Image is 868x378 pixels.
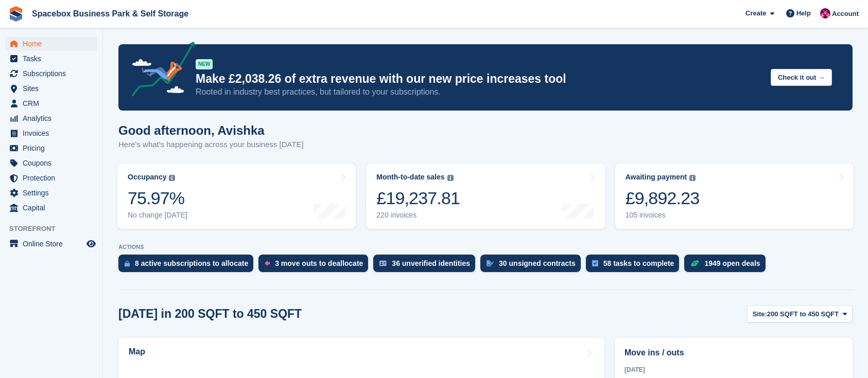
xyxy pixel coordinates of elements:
[8,6,24,22] img: stora-icon-8386f47178a22dfd0bd8f6a31ec36ba5ce8667c1dd55bd0f319d3a0aa187defe.svg
[5,66,97,81] a: menu
[128,188,187,209] div: 75.97%
[123,42,195,100] img: price-adjustments-announcement-icon-8257ccfd72463d97f412b2fc003d46551f7dbcb40ab6d574587a9cd5c0d94...
[23,237,84,251] span: Online Store
[28,5,193,22] a: Spacebox Business Park & Self Storage
[753,309,767,319] span: Site:
[169,175,175,181] img: icon-info-grey-7440780725fd019a000dd9b08b2336e03edf1995a4989e88bcd33f0948082b44.svg
[586,255,685,277] a: 58 tasks to complete
[5,111,97,125] a: menu
[265,260,270,266] img: move_outs_to_deallocate_icon-f764333ba52eb49d3ac5e1228854f67142a1ed5810a6f6cc68b1a99e826820c5.svg
[5,51,97,66] a: menu
[767,309,839,319] span: 200 SQFT to 450 SQFT
[23,156,84,170] span: Coupons
[85,238,97,250] a: Preview store
[684,255,770,277] a: 1949 open deals
[23,201,84,215] span: Capital
[832,9,859,19] span: Account
[820,8,830,19] img: Avishka Chauhan
[23,126,84,140] span: Invoices
[5,141,97,155] a: menu
[118,307,302,321] h2: [DATE] in 200 SQFT to 450 SQFT
[771,69,832,86] button: Check it out →
[796,8,811,19] span: Help
[128,211,187,220] div: No change [DATE]
[689,175,696,181] img: icon-info-grey-7440780725fd019a000dd9b08b2336e03edf1995a4989e88bcd33f0948082b44.svg
[23,186,84,200] span: Settings
[125,260,130,267] img: active_subscription_to_allocate_icon-d502201f5373d7db506a760aba3b589e785aa758c864c3986d89f69b8ff3...
[23,37,84,51] span: Home
[5,81,97,96] a: menu
[624,347,843,359] h2: Move ins / outs
[704,259,760,267] div: 1949 open deals
[626,211,700,220] div: 105 invoices
[745,8,766,19] span: Create
[499,259,576,267] div: 30 unsigned contracts
[5,156,97,170] a: menu
[5,126,97,140] a: menu
[23,66,84,81] span: Subscriptions
[392,259,470,267] div: 36 unverified identities
[379,260,387,266] img: verify_identity-adf6edd0f0f0b5bbfe63781bf79b02c33cf7c696d77639b501bdc392416b5a36.svg
[5,37,97,51] a: menu
[196,71,762,86] p: Make £2,038.26 of extra revenue with our new price increases tool
[5,96,97,111] a: menu
[592,260,598,266] img: task-75834270c22a3079a89374b754ae025e5fb1db73e45f91037f5363f120a921f8.svg
[23,111,84,125] span: Analytics
[196,59,213,69] div: NEW
[5,171,97,185] a: menu
[5,201,97,215] a: menu
[23,171,84,185] span: Protection
[135,259,248,267] div: 8 active subscriptions to allocate
[5,186,97,200] a: menu
[118,139,304,151] p: Here's what's happening across your business [DATE]
[129,347,145,356] h2: Map
[747,305,853,322] button: Site: 200 SQFT to 450 SQFT
[196,86,762,98] p: Rooted in industry best practices, but tailored to your subscriptions.
[624,365,843,374] div: [DATE]
[615,164,854,229] a: Awaiting payment £9,892.23 105 invoices
[23,141,84,155] span: Pricing
[603,259,674,267] div: 58 tasks to complete
[376,188,460,209] div: £19,237.81
[373,255,480,277] a: 36 unverified identities
[23,96,84,111] span: CRM
[275,259,363,267] div: 3 move outs to deallocate
[376,173,444,182] div: Month-to-date sales
[258,255,373,277] a: 3 move outs to deallocate
[23,51,84,66] span: Tasks
[23,81,84,96] span: Sites
[376,211,460,220] div: 220 invoices
[128,173,166,182] div: Occupancy
[118,123,304,137] h1: Good afternoon, Avishka
[9,224,102,234] span: Storefront
[690,260,699,267] img: deal-1b604bf984904fb50ccaf53a9ad4b4a5d6e5aea283cecdc64d6e3604feb123c2.svg
[5,237,97,251] a: menu
[447,175,454,181] img: icon-info-grey-7440780725fd019a000dd9b08b2336e03edf1995a4989e88bcd33f0948082b44.svg
[487,260,494,266] img: contract_signature_icon-13c848040528278c33f63329250d36e43548de30e8caae1d1a13099fd9432cc5.svg
[118,255,258,277] a: 8 active subscriptions to allocate
[626,173,687,182] div: Awaiting payment
[117,164,356,229] a: Occupancy 75.97% No change [DATE]
[480,255,586,277] a: 30 unsigned contracts
[366,164,604,229] a: Month-to-date sales £19,237.81 220 invoices
[118,244,853,250] p: ACTIONS
[626,188,700,209] div: £9,892.23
